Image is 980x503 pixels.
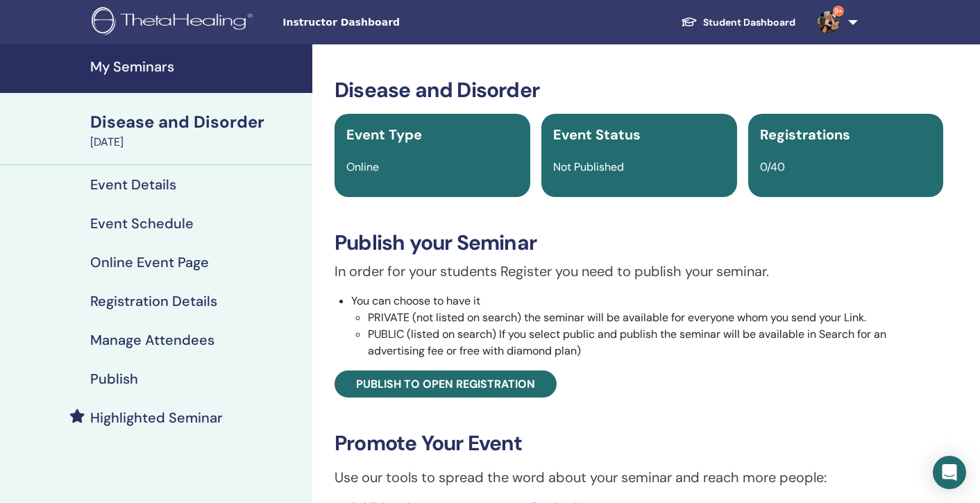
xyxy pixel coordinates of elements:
[90,254,209,271] h4: Online Event Page
[90,134,304,151] div: [DATE]
[90,332,214,348] h4: Manage Attendees
[681,16,698,28] img: graduation-cap-white.svg
[92,7,257,38] img: logo.png
[368,326,943,359] li: PUBLIC (listed on search) If you select public and publish the seminar will be available in Searc...
[933,456,966,489] div: Open Intercom Messenger
[90,409,223,426] h4: Highlighted Seminar
[833,6,844,17] span: 9+
[82,110,312,151] a: Disease and Disorder[DATE]
[90,215,194,232] h4: Event Schedule
[356,377,535,391] span: Publish to open registration
[90,370,138,387] h4: Publish
[351,293,943,359] li: You can choose to have it
[335,467,943,488] p: Use our tools to spread the word about your seminar and reach more people:
[90,58,304,75] h4: My Seminars
[760,160,785,174] span: 0/40
[670,10,806,35] a: Student Dashboard
[90,293,217,309] h4: Registration Details
[335,261,943,282] p: In order for your students Register you need to publish your seminar.
[760,126,850,144] span: Registrations
[553,126,641,144] span: Event Status
[368,309,943,326] li: PRIVATE (not listed on search) the seminar will be available for everyone whom you send your Link.
[553,160,624,174] span: Not Published
[335,78,943,103] h3: Disease and Disorder
[818,11,840,33] img: default.jpg
[335,230,943,255] h3: Publish your Seminar
[90,176,176,193] h4: Event Details
[346,160,379,174] span: Online
[346,126,422,144] span: Event Type
[335,431,943,456] h3: Promote Your Event
[90,110,304,134] div: Disease and Disorder
[282,15,491,30] span: Instructor Dashboard
[335,370,557,398] a: Publish to open registration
